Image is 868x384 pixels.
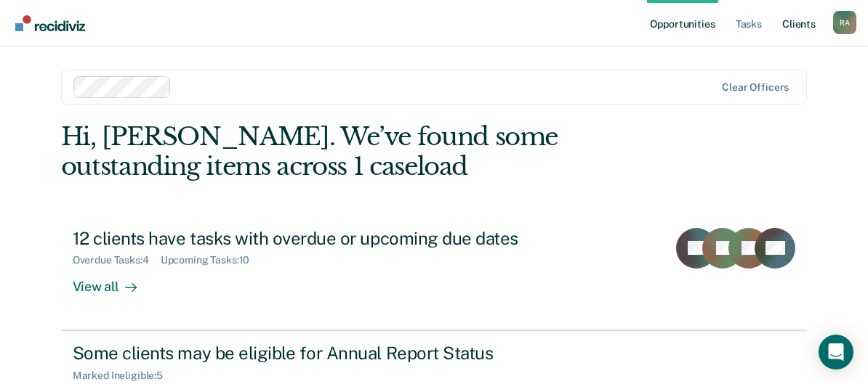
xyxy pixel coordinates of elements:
[15,15,85,31] img: Recidiviz
[73,369,174,382] div: Marked Ineligible : 5
[833,11,856,34] div: R A
[61,122,658,181] div: Hi, [PERSON_NAME]. We’ve found some outstanding items across 1 caseload
[833,11,856,34] button: Profile dropdown button
[61,216,808,330] a: 12 clients have tasks with overdue or upcoming due datesOverdue Tasks:4Upcoming Tasks:10View all
[73,254,161,266] div: Overdue Tasks : 4
[73,343,583,364] div: Some clients may be eligible for Annual Report Status
[161,254,262,266] div: Upcoming Tasks : 10
[73,228,583,249] div: 12 clients have tasks with overdue or upcoming due dates
[73,266,154,295] div: View all
[722,81,789,94] div: Clear officers
[819,335,853,369] div: Open Intercom Messenger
